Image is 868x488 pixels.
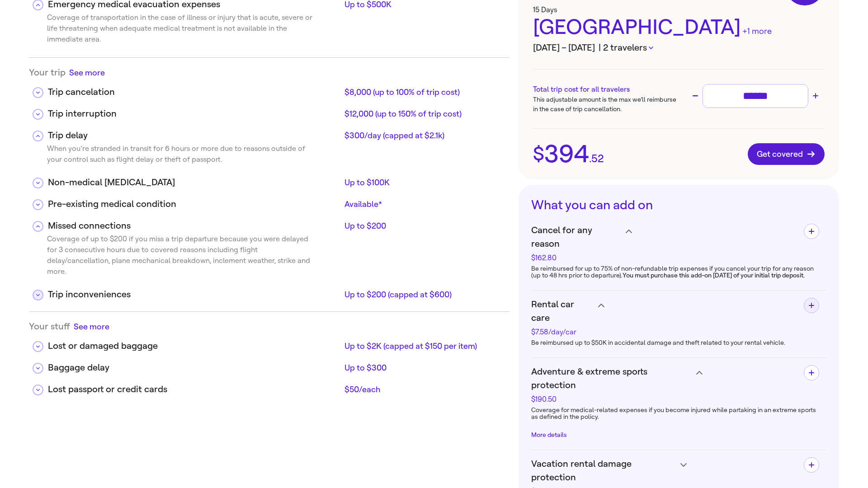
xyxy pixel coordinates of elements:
span: $ [533,145,544,164]
p: This adjustable amount is the max we’ll reimburse in the case of trip cancellation. [533,95,679,114]
h3: [DATE] – [DATE] [533,41,825,55]
span: Rental car care [531,298,594,325]
div: Up to $200 [344,221,502,231]
div: $190.50 [531,396,692,403]
div: $7.58 [531,328,594,336]
span: Adventure & extreme sports protection [531,365,692,392]
div: Coverage for medical-related expenses if you become injured while partaking in an extreme sports ... [531,403,819,442]
div: Your trip [29,67,509,78]
span: Vacation rental damage protection [531,457,676,484]
div: $300/day (capped at $2.1k) [344,130,502,141]
button: Add [804,298,819,313]
h3: 15 Days [533,5,825,14]
div: Non-medical [MEDICAL_DATA] [48,176,341,189]
div: Baggage delayUp to $300 [29,354,509,375]
div: Be reimbursed up to $50K in accidental damage and theft related to your rental vehicle. [531,336,819,350]
div: Lost passport or credit cards$50/each [29,375,509,397]
div: Trip delay [48,129,341,142]
span: Cancel for any reason [531,224,621,251]
h3: Total trip cost for all travelers [533,84,679,95]
button: Get covered [748,143,825,165]
h4: Adventure & extreme sports protection$190.50 [531,365,703,403]
div: [GEOGRAPHIC_DATA] [533,14,825,41]
h3: What you can add on [531,197,826,213]
span: . [589,153,591,164]
div: Trip interruption$12,000 (up to 150% of trip cost) [29,100,509,122]
button: Add [804,224,819,239]
div: $50/each [344,384,502,395]
div: Missed connectionsUp to $200 [29,212,509,234]
div: Trip interruption [48,107,341,121]
div: Trip cancelation$8,000 (up to 100% of trip cost) [29,78,509,100]
div: Up to $200 (capped at $600) [344,289,502,300]
div: Trip inconveniencesUp to $200 (capped at $600) [29,281,509,302]
div: Trip delay$300/day (capped at $2.1k) [29,122,509,143]
div: Baggage delay [48,361,341,375]
button: Increase trip cost [810,90,821,101]
div: Missed connectionsUp to $200 [29,234,509,281]
div: Pre-existing medical condition [48,197,341,211]
div: Be reimbursed for up to 75% of non-refundable trip expenses if you cancel your trip for any reaso... [531,262,819,283]
div: Trip cancelation [48,85,341,99]
div: +1 more [742,25,772,38]
span: 52 [591,153,604,164]
div: Your stuff [29,321,509,332]
span: Get covered [757,150,816,159]
div: Coverage of transportation in the case of illness or injury that is acute, severe or life threate... [29,12,317,48]
div: Up to $300 [344,362,502,373]
button: Decrease trip cost [690,90,701,101]
h4: Rental car care$7.58/day/car [531,298,604,336]
div: Up to $100K [344,177,502,188]
div: Available* [344,199,502,210]
strong: You must purchase this add-on [DATE] of your initial trip deposit. [623,272,805,279]
div: When you’re stranded in transit for 6 hours or more due to reasons outside of your control such a... [29,143,317,169]
button: Add [804,457,819,473]
button: More details [531,432,567,439]
input: Trip cost [707,88,804,104]
div: Lost passport or credit cards [48,383,341,396]
button: Add [804,365,819,380]
div: Missed connections [48,219,341,233]
div: Up to $2K (capped at $150 per item) [344,341,502,352]
div: Emergency medical evacuation expensesUp to $500K [29,143,509,169]
span: /day/car [548,328,576,336]
div: Non-medical [MEDICAL_DATA]Up to $100K [29,169,509,190]
div: $8,000 (up to 100% of trip cost) [344,87,502,98]
div: Trip inconveniences [48,288,341,301]
div: Lost or damaged baggage [48,339,341,353]
span: 394 [544,142,589,166]
div: $12,000 (up to 150% of trip cost) [344,108,502,119]
div: Pre-existing medical conditionAvailable* [29,190,509,212]
h4: Cancel for any reason$162.80 [531,224,632,262]
div: $162.80 [531,254,621,262]
div: Emergency medical evacuation expensesUp to $500K [29,12,509,48]
div: Coverage of up to $200 if you miss a trip departure because you were delayed for 3 consecutive ho... [29,234,317,281]
div: Lost or damaged baggageUp to $2K (capped at $150 per item) [29,332,509,354]
button: See more [74,321,109,332]
button: | 2 travelers [599,41,653,55]
button: See more [69,67,105,78]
